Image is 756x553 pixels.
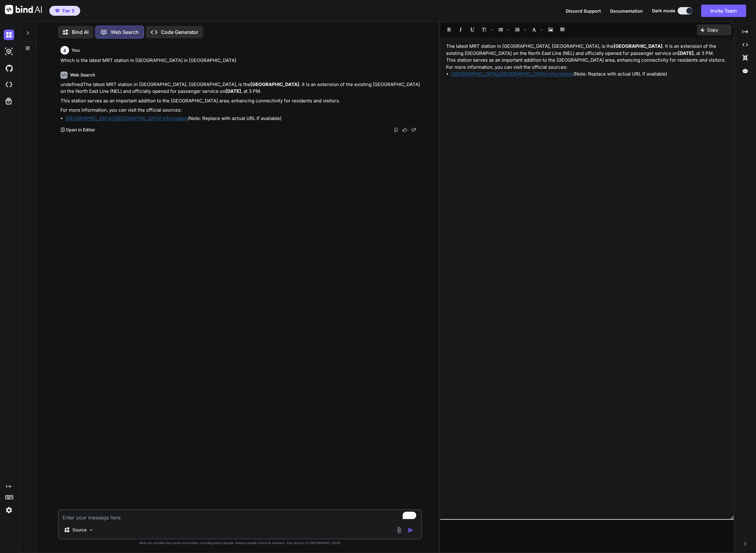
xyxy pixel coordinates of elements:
[60,107,421,114] p: For more information, you can visit the official sources:
[4,63,14,73] img: githubDark
[614,43,663,49] strong: [GEOGRAPHIC_DATA]
[446,43,728,57] p: The latest MRT station in [GEOGRAPHIC_DATA], [GEOGRAPHIC_DATA], is the . It is an extension of th...
[652,8,675,14] span: Dark mode
[479,24,495,35] span: Font size
[557,24,568,35] span: Insert table
[5,5,42,14] img: Bind AI
[4,30,14,40] img: darkChat
[566,8,601,14] span: Discord Support
[55,9,60,13] img: premium
[225,88,241,94] strong: [DATE]
[451,71,728,78] li: (Note: Replace with actual URL if available)
[4,46,14,57] img: darkAi-studio
[4,80,14,90] img: cloudideIcon
[446,64,728,71] p: For more information, you can visit the official sources:
[528,24,544,35] span: Font family
[72,47,80,53] h6: You
[610,8,643,14] span: Documentation
[396,526,403,534] img: attachment
[495,24,511,35] span: Insert Unordered List
[701,5,746,17] button: Invite Team
[65,115,421,122] li: (Note: Replace with actual URL if available)
[4,505,14,515] img: settings
[707,27,718,33] p: Copy
[60,81,421,95] p: undefinedThe latest MRT station in [GEOGRAPHIC_DATA], [GEOGRAPHIC_DATA], is the . It is an extens...
[545,24,556,35] span: Insert Image
[72,527,87,533] p: Source
[58,541,422,545] p: Bind can provide inaccurate information, including about people. Always double-check its answers....
[446,57,728,64] p: This station serves as an important addition to the [GEOGRAPHIC_DATA] area, enhancing connectivit...
[88,527,94,533] img: Pick Models
[467,24,478,35] span: Underline
[678,50,694,56] strong: [DATE]
[394,127,399,132] img: copy
[408,527,414,533] img: icon
[66,127,95,133] p: Open in Editor
[62,8,74,14] span: Tier 3
[610,8,643,14] button: Documentation
[65,115,188,121] a: [GEOGRAPHIC_DATA]/[GEOGRAPHIC_DATA] Information
[250,81,299,87] strong: [GEOGRAPHIC_DATA]
[111,28,139,36] p: Web Search
[451,71,573,77] a: [GEOGRAPHIC_DATA]/[GEOGRAPHIC_DATA] Information
[411,127,416,132] img: dislike
[49,6,80,16] button: premiumTier 3
[402,127,407,132] img: like
[443,24,454,35] span: Bold
[72,28,88,36] p: Bind AI
[161,28,198,36] p: Code Generator
[512,24,528,35] span: Insert Ordered List
[70,72,95,78] h6: Web Search
[455,24,466,35] span: Italic
[59,510,421,521] textarea: To enrich screen reader interactions, please activate Accessibility in Grammarly extension settings
[566,8,601,14] button: Discord Support
[60,97,421,105] p: This station serves as an important addition to the [GEOGRAPHIC_DATA] area, enhancing connectivit...
[60,57,421,64] p: Which is the latest MRT station in [GEOGRAPHIC_DATA] in [GEOGRAPHIC_DATA]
